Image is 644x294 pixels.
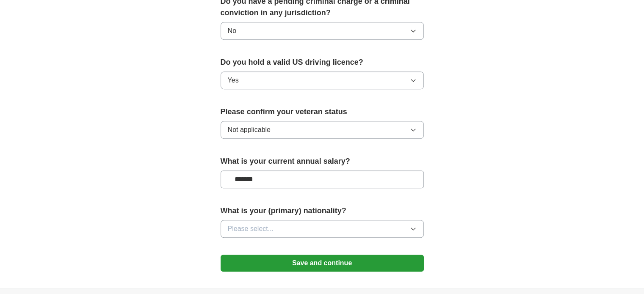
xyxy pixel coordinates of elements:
span: Not applicable [228,125,271,135]
span: Yes [228,75,239,85]
button: No [221,22,424,40]
button: Save and continue [221,255,424,272]
label: Please confirm your veteran status [221,106,424,118]
button: Please select... [221,220,424,238]
button: Yes [221,71,424,89]
label: Do you hold a valid US driving licence? [221,57,424,68]
label: What is your (primary) nationality? [221,205,424,217]
span: Please select... [228,224,274,234]
label: What is your current annual salary? [221,156,424,167]
span: No [228,26,236,36]
button: Not applicable [221,121,424,139]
